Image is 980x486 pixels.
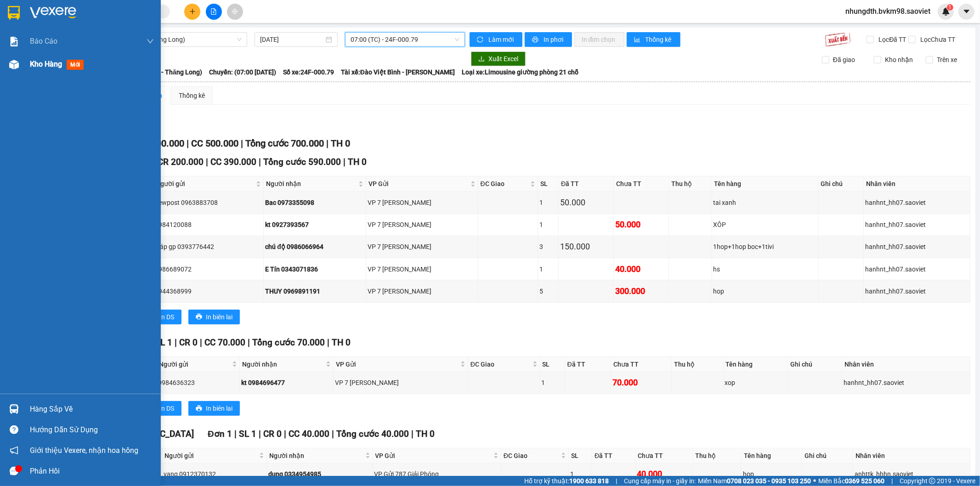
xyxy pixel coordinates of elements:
[615,285,667,298] div: 300.000
[184,4,200,20] button: plus
[208,429,232,439] span: Đơn 1
[204,337,245,348] span: CC 70.000
[865,286,969,296] div: hanhnt_hh07.saoviet
[248,337,250,348] span: |
[802,448,853,463] th: Ghi chú
[462,67,578,77] span: Loại xe: Limousine giường phòng 21 chỗ
[865,264,969,274] div: hanhnt_hh07.saoviet
[30,60,62,68] span: Kho hàng
[147,38,154,45] span: down
[366,280,478,302] td: VP 7 Phạm Văn Đồng
[196,405,202,413] span: printer
[368,198,476,208] div: VP 7 [PERSON_NAME]
[67,60,84,70] span: mới
[366,214,478,236] td: VP 7 Phạm Văn Đồng
[159,403,174,413] span: In DS
[416,429,435,439] span: TH 0
[819,176,864,192] th: Ghi chú
[368,179,469,189] span: VP Gửi
[351,33,459,46] span: 07:00 (TC) - 24F-000.79
[10,446,18,455] span: notification
[158,378,238,388] div: 0984636323
[368,220,476,230] div: VP 7 [PERSON_NAME]
[335,378,466,388] div: VP 7 [PERSON_NAME]
[155,264,262,274] div: 0986689072
[245,138,324,149] span: Tổng cước 700.000
[698,476,811,486] span: Miền Nam
[612,376,670,389] div: 70.000
[488,54,518,64] span: Xuất Excel
[374,469,499,479] div: VP Gửi 787 Giải Phóng
[714,198,817,208] div: tai xanh
[332,337,351,348] span: TH 0
[332,429,334,439] span: |
[471,51,526,66] button: downloadXuất Excel
[30,445,138,456] span: Giới thiệu Vexere, nhận hoa hồng
[210,157,256,167] span: CC 390.000
[504,451,559,461] span: ĐC Giao
[532,36,540,44] span: printer
[191,138,238,149] span: CC 500.000
[9,37,19,46] img: solution-icon
[30,402,154,416] div: Hàng sắp về
[156,179,254,189] span: Người gửi
[853,448,970,463] th: Nhân viên
[714,242,817,252] div: 1hop+1hop boc+1tivi
[9,404,19,414] img: warehouse-icon
[488,34,515,45] span: Làm mới
[712,176,819,192] th: Tên hàng
[865,198,969,208] div: hanhnt_hh07.saoviet
[283,67,334,77] span: Số xe: 24F-000.79
[142,310,181,324] button: printerIn DS
[336,429,409,439] span: Tổng cước 40.000
[942,7,950,16] img: icon-new-feature
[252,337,325,348] span: Tổng cước 70.000
[158,157,204,167] span: CR 200.000
[155,337,172,348] span: SL 1
[188,310,240,324] button: printerIn biên lai
[284,429,286,439] span: |
[881,55,917,65] span: Kho nhận
[540,357,565,372] th: SL
[958,4,974,20] button: caret-down
[637,468,691,480] div: 40.000
[206,4,222,20] button: file-add
[929,478,935,484] span: copyright
[525,32,572,47] button: printerIn phơi
[845,477,884,485] strong: 0369 525 060
[574,32,624,47] button: In đơn chọn
[616,476,617,486] span: |
[646,34,673,45] span: Thống kê
[844,378,969,388] div: hanhnt_hh07.saoviet
[963,7,971,16] span: caret-down
[724,357,788,372] th: Tên hàng
[227,4,243,20] button: aim
[206,157,208,167] span: |
[259,157,261,167] span: |
[560,196,612,209] div: 50.000
[241,378,332,388] div: kt 0984696477
[538,176,559,192] th: SL
[37,68,202,76] b: Tuyến: [GEOGRAPHIC_DATA] - Sapa (Cabin - Thăng Long)
[30,464,154,478] div: Phản hồi
[265,264,364,274] div: E Tín 0343071836
[864,176,970,192] th: Nhân viên
[714,286,817,296] div: hop
[366,258,478,280] td: VP 7 Phạm Văn Đồng
[368,286,476,296] div: VP 7 [PERSON_NAME]
[865,242,969,252] div: hanhnt_hh07.saoviet
[327,337,329,348] span: |
[725,378,786,388] div: xop
[210,8,217,15] span: file-add
[891,476,893,486] span: |
[241,138,243,149] span: |
[614,176,669,192] th: Chưa TT
[155,198,262,208] div: newpost 0963883708
[242,359,324,369] span: Người nhận
[366,236,478,258] td: VP 7 Phạm Văn Đồng
[30,35,57,47] span: Báo cáo
[592,448,636,463] th: Đã TT
[470,32,522,47] button: syncLàm mới
[539,198,557,208] div: 1
[334,372,468,394] td: VP 7 Phạm Văn Đồng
